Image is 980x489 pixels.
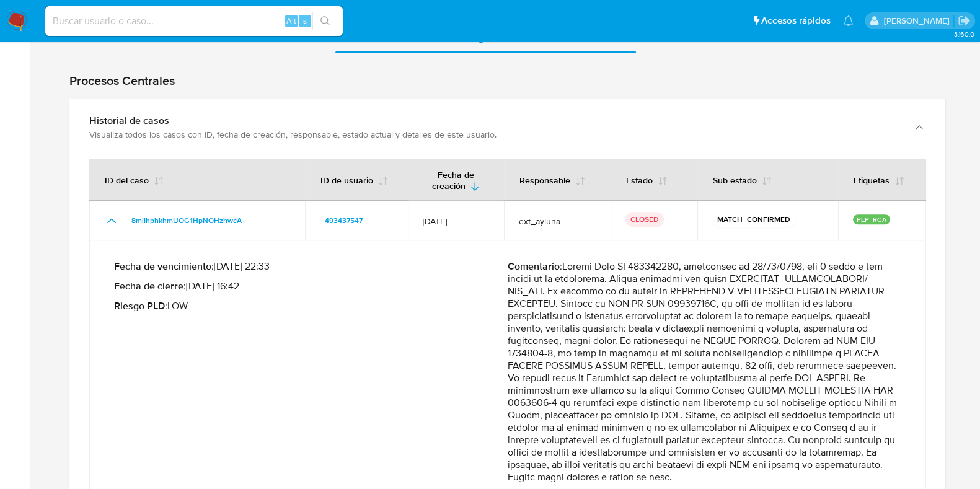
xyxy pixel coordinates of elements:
input: Buscar usuario o caso... [45,13,343,29]
a: Notificaciones [843,15,854,26]
h1: Procesos Centrales [69,73,945,89]
a: Salir [958,14,971,27]
button: search-icon [312,12,338,30]
span: Alt [286,15,296,27]
span: s [303,15,307,27]
span: Accesos rápidos [761,14,831,27]
span: 3.160.0 [953,29,974,39]
p: camilafernanda.paredessaldano@mercadolibre.cl [883,15,953,27]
